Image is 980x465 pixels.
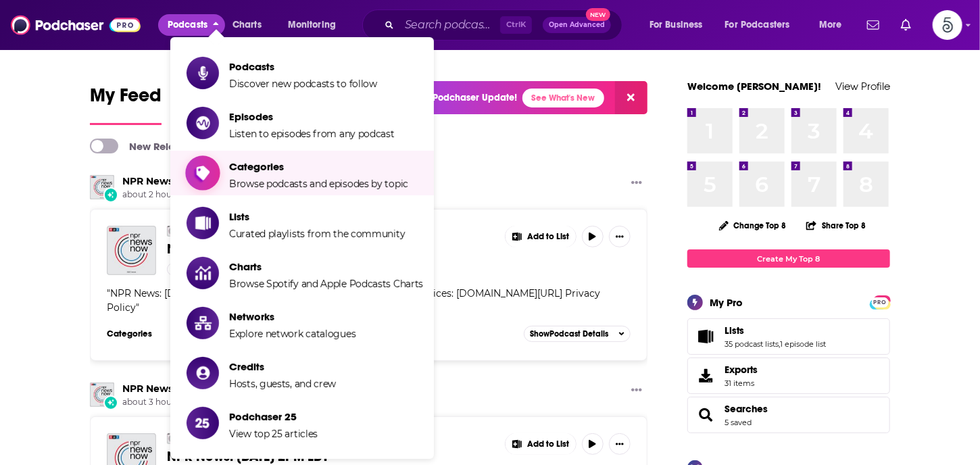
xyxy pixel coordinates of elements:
[640,14,720,36] button: open menu
[872,297,888,308] span: PRO
[522,89,604,107] a: See What's New
[90,383,114,407] a: NPR News Now
[229,228,405,240] span: Curated playlists from the community
[107,328,168,339] h3: Categories
[167,241,495,258] a: NPR News: [DATE] 3PM EDT
[229,78,377,90] span: Discover new podcasts to follow
[229,378,336,390] span: Hosts, guests, and crew
[687,318,890,355] span: Lists
[779,339,780,349] span: ,
[229,210,405,223] span: Lists
[609,433,631,455] button: Show More Button
[167,226,178,237] img: NPR News Now
[710,296,743,309] div: My Pro
[122,175,198,187] a: NPR News Now
[122,383,307,395] h3: released a new episode
[232,16,262,34] span: Charts
[122,383,198,395] a: NPR News Now
[229,60,377,73] span: Podcasts
[167,241,328,258] span: NPR News: [DATE] 3PM EDT
[527,439,569,449] span: Add to List
[810,14,859,36] button: open menu
[586,8,610,21] span: New
[107,287,600,314] span: " "
[229,410,318,423] span: Podchaser 25
[835,80,890,93] a: View Profile
[167,448,495,465] a: NPR News: [DATE] 2PM EDT
[158,14,225,36] button: close menu
[90,175,114,199] img: NPR News Now
[11,12,141,38] img: Podchaser - Follow, Share and Rate Podcasts
[687,80,821,93] a: Welcome [PERSON_NAME]!
[224,14,270,36] a: Charts
[626,175,647,192] button: Show More Button
[288,16,336,34] span: Monitoring
[229,310,356,323] span: Networks
[103,395,118,410] div: New Episode
[692,406,719,424] a: Searches
[229,110,395,123] span: Episodes
[725,364,758,376] span: Exports
[609,226,631,247] button: Show More Button
[819,16,842,34] span: More
[167,263,218,276] button: 4m 40s
[500,16,532,34] span: Ctrl K
[107,226,156,275] img: NPR News: 09-24-2025 3PM EDT
[687,397,890,433] span: Searches
[650,16,703,34] span: For Business
[524,326,631,342] button: ShowPodcast Details
[626,383,647,399] button: Show More Button
[229,178,408,190] span: Browse podcasts and episodes by topic
[506,226,576,247] button: Show More Button
[506,433,576,455] button: Show More Button
[933,10,962,40] img: User Profile
[229,260,423,273] span: Charts
[716,14,810,36] button: open menu
[90,139,268,153] a: New Releases & Guests Only
[725,418,752,427] a: 5 saved
[122,397,307,408] span: about 3 hours ago
[933,10,962,40] span: Logged in as Spiral5-G2
[711,217,795,234] button: Change Top 8
[399,14,500,36] input: Search podcasts, credits, & more...
[103,187,118,202] div: New Episode
[862,14,885,36] a: Show notifications dropdown
[168,16,207,34] span: Podcasts
[692,366,719,385] span: Exports
[278,14,353,36] button: open menu
[725,403,768,415] a: Searches
[687,249,890,268] a: Create My Top 8
[167,433,178,444] img: NPR News Now
[229,428,318,440] span: View top 25 articles
[229,360,336,373] span: Credits
[872,297,888,307] a: PRO
[90,84,162,115] span: My Feed
[692,327,719,346] a: Lists
[896,14,916,36] a: Show notifications dropdown
[527,232,569,242] span: Add to List
[933,10,962,40] button: Show profile menu
[725,324,826,337] a: Lists
[122,175,307,188] h3: released a new episode
[229,128,395,140] span: Listen to episodes from any podcast
[687,358,890,394] a: Exports
[375,9,635,41] div: Search podcasts, credits, & more...
[725,339,779,349] a: 35 podcast lists
[725,378,758,388] span: 31 items
[530,329,608,339] span: Show Podcast Details
[229,328,356,340] span: Explore network catalogues
[725,324,744,337] span: Lists
[90,84,162,125] a: My Feed
[122,189,307,201] span: about 2 hours ago
[806,212,866,239] button: Share Top 8
[229,278,423,290] span: Browse Spotify and Apple Podcasts Charts
[167,448,328,465] span: NPR News: [DATE] 2PM EDT
[549,22,605,28] span: Open Advanced
[229,160,408,173] span: Categories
